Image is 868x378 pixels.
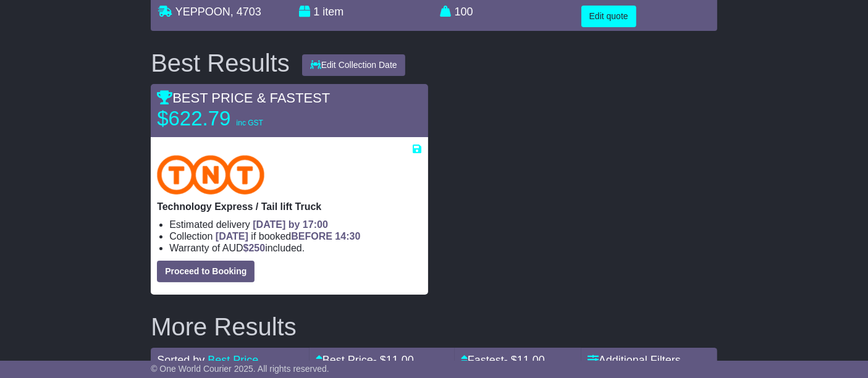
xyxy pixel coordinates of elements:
[157,354,204,366] span: Sorted by
[386,354,414,366] span: 11.00
[151,364,329,374] span: © One World Courier 2025. All rights reserved.
[291,231,332,241] span: BEFORE
[216,231,360,241] span: if booked
[581,6,636,27] button: Edit quote
[145,49,296,77] div: Best Results
[157,201,421,212] p: Technology Express / Tail lift Truck
[517,354,545,366] span: 11.00
[230,6,261,18] span: , 4703
[157,261,255,282] button: Proceed to Booking
[157,155,264,195] img: TNT Domestic: Technology Express / Tail lift Truck
[253,219,328,230] span: [DATE] by 17:00
[237,119,263,127] span: inc GST
[313,6,319,18] span: 1
[169,242,421,254] li: Warranty of AUD included.
[504,354,545,366] span: - $
[169,219,421,230] li: Estimated delivery
[216,231,248,241] span: [DATE]
[373,354,414,366] span: - $
[302,54,405,76] button: Edit Collection Date
[157,90,330,106] span: BEST PRICE & FASTEST
[151,313,717,340] h2: More Results
[243,243,266,253] span: $
[335,231,360,241] span: 14:30
[175,6,230,18] span: YEPPOON
[455,6,473,18] span: 100
[322,6,343,18] span: item
[588,354,681,366] a: Additional Filters
[157,106,311,131] p: $622.79
[316,354,414,366] a: Best Price- $11.00
[208,354,258,366] a: Best Price
[249,243,266,253] span: 250
[461,354,545,366] a: Fastest- $11.00
[169,230,421,242] li: Collection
